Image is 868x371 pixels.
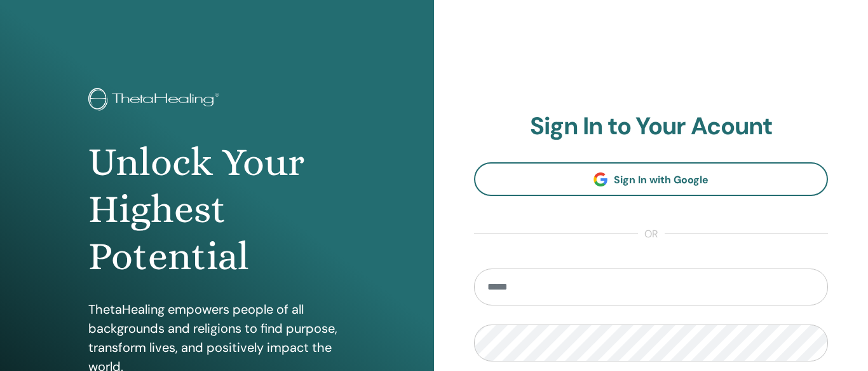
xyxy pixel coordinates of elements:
h1: Unlock Your Highest Potential [88,139,346,281]
h2: Sign In to Your Acount [474,112,828,141]
span: or [638,227,665,242]
a: Sign In with Google [474,162,828,196]
span: Sign In with Google [614,173,709,186]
